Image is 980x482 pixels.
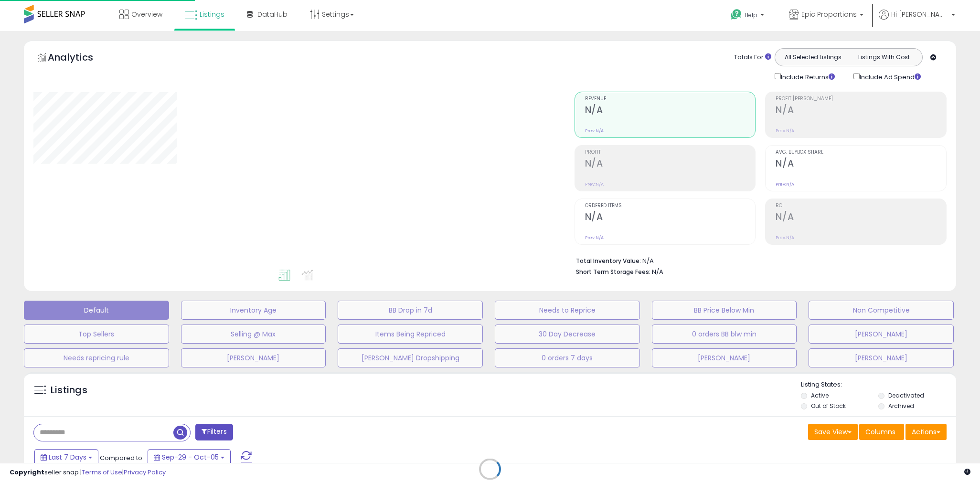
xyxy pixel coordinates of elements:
span: Revenue [585,96,756,102]
small: Prev: N/A [585,235,604,241]
h5: Analytics [48,51,112,66]
span: ROI [776,203,946,209]
span: Profit [585,150,756,155]
button: BB Drop in 7d [338,301,483,320]
span: Listings [200,10,224,19]
li: N/A [576,254,939,266]
div: Include Ad Spend [846,71,936,82]
span: Profit [PERSON_NAME] [776,96,946,102]
i: Get Help [730,9,742,21]
h2: N/A [776,158,946,171]
h2: N/A [585,158,756,171]
span: N/A [652,267,663,276]
small: Prev: N/A [776,235,794,241]
div: Include Returns [767,71,846,82]
button: Listings With Cost [848,51,919,63]
b: Short Term Storage Fees: [576,268,650,276]
button: Inventory Age [181,301,326,320]
button: Default [24,301,169,320]
a: Hi [PERSON_NAME] [879,10,955,31]
button: 0 orders 7 days [495,348,640,367]
button: [PERSON_NAME] [181,348,326,367]
small: Prev: N/A [585,128,604,134]
b: Total Inventory Value: [576,257,641,265]
button: Items Being Repriced [338,325,483,344]
button: [PERSON_NAME] [652,348,797,367]
strong: Copyright [10,468,44,477]
h2: N/A [776,105,946,117]
button: All Selected Listings [778,51,849,63]
button: Selling @ Max [181,325,326,344]
button: [PERSON_NAME] [809,325,954,344]
button: [PERSON_NAME] Dropshipping [338,348,483,367]
div: Totals For [734,53,771,62]
button: 30 Day Decrease [495,325,640,344]
span: Epic Proportions [801,10,857,19]
span: Hi [PERSON_NAME] [891,10,948,19]
h2: N/A [776,211,946,224]
small: Prev: N/A [776,181,794,187]
small: Prev: N/A [585,181,604,187]
span: Ordered Items [585,203,756,209]
button: BB Price Below Min [652,301,797,320]
small: Prev: N/A [776,128,794,134]
h2: N/A [585,105,756,117]
button: Non Competitive [809,301,954,320]
a: Help [723,1,774,31]
span: Help [745,11,757,19]
button: Needs to Reprice [495,301,640,320]
button: 0 orders BB blw min [652,325,797,344]
span: Avg. Buybox Share [776,150,946,155]
button: Top Sellers [24,325,169,344]
span: DataHub [257,10,288,19]
button: Needs repricing rule [24,348,169,367]
div: seller snap | | [10,468,166,477]
span: Overview [131,10,162,19]
button: [PERSON_NAME] [809,348,954,367]
h2: N/A [585,211,756,224]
